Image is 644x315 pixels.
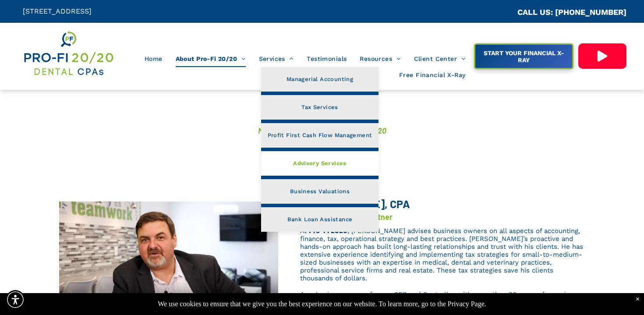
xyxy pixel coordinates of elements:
span: CA::CALLC [480,8,517,17]
a: Client Center [407,50,472,67]
span: [STREET_ADDRESS] [23,7,92,15]
span: Bank Loan Assistance [287,214,353,225]
a: Tax Services [261,95,379,120]
a: CALL US: [PHONE_NUMBER] [517,7,626,17]
span: Tax Services [301,102,338,113]
a: Resources [353,50,407,67]
div: Accessibility Menu [6,290,25,309]
span: Managerial Accounting [287,74,353,85]
font: Meet the experts behind Pro-Fi 20/20 [258,126,386,135]
a: Bank Loan Assistance [261,207,379,232]
span: Profit First Cash Flow Management [268,130,372,141]
img: Get Dental CPA Consulting, Bookkeeping, & Bank Loans [23,29,114,77]
span: , [PERSON_NAME] advises business owners on all aspects of accounting, finance, tax, operational s... [300,227,583,282]
a: Home [138,50,169,67]
span: Business Valuations [290,186,350,197]
span: Advisory Services [293,158,347,169]
span: Services [259,50,294,67]
a: Advisory Services [261,151,379,176]
a: Testimonials [300,50,353,67]
a: Business Valuations [261,179,379,204]
a: Services [252,50,301,67]
div: Dismiss notification [636,295,640,303]
a: Profit First Cash Flow Management [261,123,379,148]
a: START YOUR FINANCIAL X-RAY [474,43,573,69]
a: Managerial Accounting [261,67,379,92]
span: START YOUR FINANCIAL X-RAY [476,45,571,68]
a: Free Financial X-Ray [393,67,472,84]
a: About Pro-Fi 20/20 [169,50,252,67]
